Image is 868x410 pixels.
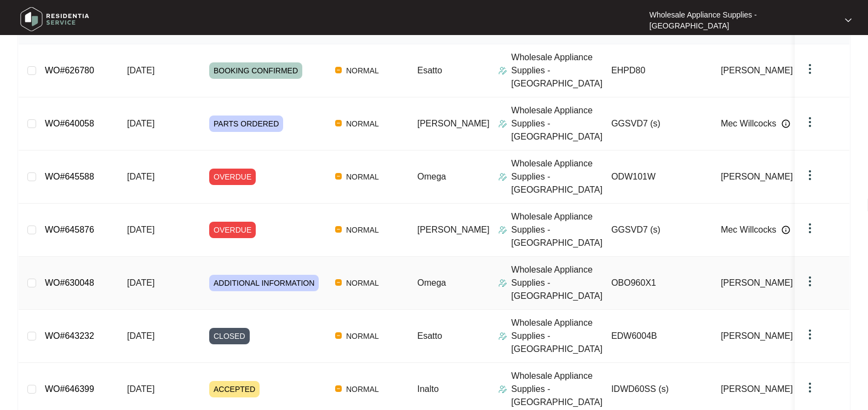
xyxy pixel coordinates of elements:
[342,117,383,130] span: NORMAL
[127,66,154,75] span: [DATE]
[721,223,776,236] span: Mec Willcocks
[209,116,283,132] span: PARTS ORDERED
[342,383,383,396] span: NORMAL
[209,222,256,238] span: OVERDUE
[721,117,776,130] span: Mec Willcocks
[417,384,439,394] span: Inalto
[649,9,835,31] p: Wholesale Appliance Supplies - [GEOGRAPHIC_DATA]
[498,119,507,128] img: Assigner Icon
[45,278,94,287] a: WO#630048
[45,384,94,394] a: WO#646399
[602,151,712,204] td: ODW101W
[511,104,603,143] p: Wholesale Appliance Supplies - [GEOGRAPHIC_DATA]
[511,369,603,409] p: Wholesale Appliance Supplies - [GEOGRAPHIC_DATA]
[721,170,793,183] span: [PERSON_NAME]
[721,330,793,343] span: [PERSON_NAME]
[511,316,603,356] p: Wholesale Appliance Supplies - [GEOGRAPHIC_DATA]
[209,328,250,344] span: CLOSED
[845,18,852,23] img: dropdown arrow
[127,278,154,287] span: [DATE]
[498,226,507,234] img: Assigner Icon
[511,157,603,197] p: Wholesale Appliance Supplies - [GEOGRAPHIC_DATA]
[342,276,383,290] span: NORMAL
[602,44,712,97] td: EHPD80
[417,172,446,181] span: Omega
[511,51,603,90] p: Wholesale Appliance Supplies - [GEOGRAPHIC_DATA]
[342,330,383,343] span: NORMAL
[803,62,817,76] img: dropdown arrow
[335,120,342,126] img: Vercel Logo
[417,225,490,234] span: [PERSON_NAME]
[127,331,154,340] span: [DATE]
[602,204,712,257] td: GGSVD7 (s)
[803,116,817,129] img: dropdown arrow
[335,226,342,233] img: Vercel Logo
[803,169,817,182] img: dropdown arrow
[127,225,154,234] span: [DATE]
[209,275,319,291] span: ADDITIONAL INFORMATION
[721,64,793,77] span: [PERSON_NAME]
[602,257,712,310] td: OBO960X1
[209,62,302,79] span: BOOKING CONFIRMED
[45,225,94,234] a: WO#645876
[803,222,817,235] img: dropdown arrow
[127,119,154,128] span: [DATE]
[498,279,507,287] img: Assigner Icon
[209,381,260,397] span: ACCEPTED
[511,210,603,250] p: Wholesale Appliance Supplies - [GEOGRAPHIC_DATA]
[127,384,154,394] span: [DATE]
[45,119,94,128] a: WO#640058
[209,169,256,185] span: OVERDUE
[342,64,383,77] span: NORMAL
[45,331,94,340] a: WO#643232
[498,332,507,340] img: Assigner Icon
[342,223,383,236] span: NORMAL
[511,263,603,303] p: Wholesale Appliance Supplies - [GEOGRAPHIC_DATA]
[45,66,94,75] a: WO#626780
[45,172,94,181] a: WO#645588
[335,279,342,286] img: Vercel Logo
[721,383,793,396] span: [PERSON_NAME]
[781,226,790,234] img: Info icon
[342,170,383,183] span: NORMAL
[417,66,442,75] span: Esatto
[417,119,490,128] span: [PERSON_NAME]
[498,172,507,181] img: Assigner Icon
[335,385,342,392] img: Vercel Logo
[803,275,817,288] img: dropdown arrow
[16,3,93,36] img: residentia service logo
[803,381,817,394] img: dropdown arrow
[602,97,712,151] td: GGSVD7 (s)
[781,119,790,128] img: Info icon
[417,331,442,340] span: Esatto
[335,332,342,339] img: Vercel Logo
[602,310,712,363] td: EDW6004B
[127,172,154,181] span: [DATE]
[417,278,446,287] span: Omega
[335,67,342,73] img: Vercel Logo
[803,328,817,341] img: dropdown arrow
[498,66,507,75] img: Assigner Icon
[721,276,793,290] span: [PERSON_NAME]
[498,385,507,394] img: Assigner Icon
[335,173,342,180] img: Vercel Logo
